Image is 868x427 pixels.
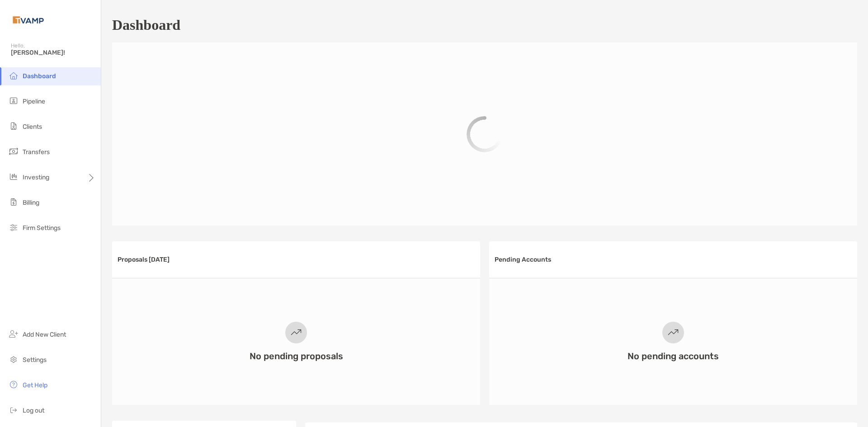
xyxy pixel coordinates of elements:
img: firm-settings icon [8,222,19,233]
span: Pipeline [23,98,45,105]
img: logout icon [8,404,19,415]
img: get-help icon [8,379,19,390]
h3: No pending accounts [627,351,719,361]
img: clients icon [8,121,19,131]
img: billing icon [8,197,19,207]
img: transfers icon [8,146,19,157]
img: Zoe Logo [11,4,46,36]
span: Settings [23,356,47,364]
h1: Dashboard [112,17,180,33]
img: add_new_client icon [8,328,19,339]
img: dashboard icon [8,70,19,81]
span: Clients [23,123,42,131]
h3: Pending Accounts [495,256,551,263]
span: [PERSON_NAME]! [11,49,95,56]
span: Transfers [23,148,50,156]
span: Get Help [23,381,47,389]
img: pipeline icon [8,95,19,106]
h3: No pending proposals [250,351,343,361]
img: settings icon [8,354,19,365]
img: investing icon [8,171,19,182]
span: Dashboard [23,72,56,80]
span: Investing [23,174,49,181]
span: Firm Settings [23,224,61,232]
span: Billing [23,199,39,206]
span: Add New Client [23,331,66,338]
span: Log out [23,407,44,414]
h3: Proposals [DATE] [118,256,170,263]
